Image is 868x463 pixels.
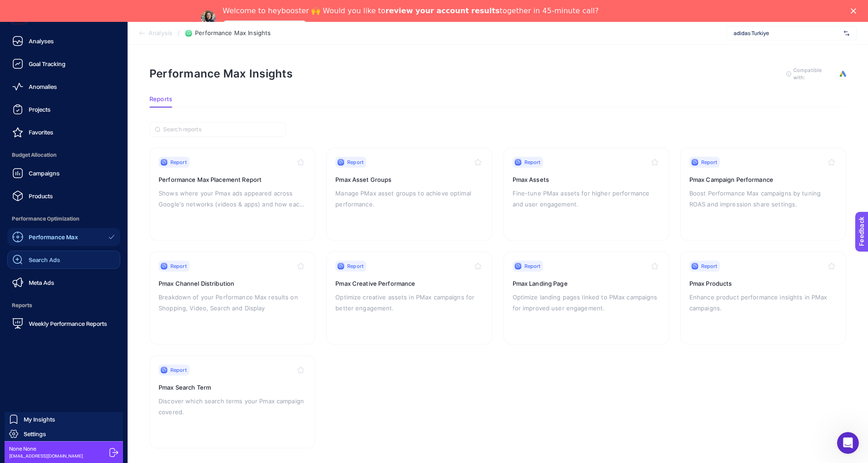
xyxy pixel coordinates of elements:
[5,3,35,10] span: Feedback
[7,146,120,164] span: Budget Allocation
[149,355,315,448] a: ReportPmax Search TermDiscover which search terms your Pmax campaign covered.
[29,256,60,263] span: Search Ads
[689,175,837,184] h3: Pmax Campaign Performance
[335,292,483,314] p: Optimize creative assets in PMax campaigns for better engagement.
[159,396,306,417] p: Discover which search terms your Pmax campaign covered.
[524,262,541,270] span: Report
[29,192,53,200] span: Products
[29,106,51,113] span: Projects
[29,83,57,90] span: Anomalies
[837,432,859,454] iframe: Intercom live chat
[7,100,120,118] a: Projects
[7,77,120,96] a: Anomalies
[503,148,669,241] a: ReportPmax AssetsFine-tune PMax assets for higher performance and user engagement.
[223,6,599,15] div: Welcome to heybooster 🙌 Would you like to together in 45-minute call?
[159,383,306,392] h3: Pmax Search Term
[335,188,483,210] p: Manage PMax asset groups to achieve optimal performance.
[149,96,172,108] button: Reports
[29,129,53,136] span: Favorites
[29,37,54,45] span: Analyses
[9,453,83,459] span: [EMAIL_ADDRESS][DOMAIN_NAME]
[7,273,120,292] a: Meta Ads
[24,416,55,423] span: My Insights
[680,252,846,345] a: ReportPmax ProductsEnhance product performance insights in PMax campaigns.
[844,29,849,38] img: svg%3e
[689,292,837,314] p: Enhance product performance insights in PMax campaigns.
[689,188,837,210] p: Boost Performance Max campaigns by tuning ROAS and impression share settings.
[149,30,172,37] span: Analysis
[163,126,281,133] input: Search
[5,427,123,441] a: Settings
[170,159,187,166] span: Report
[159,292,306,314] p: Breakdown of your Performance Max results on Shopping, Video, Search and Display
[503,252,669,345] a: ReportPmax Landing PageOptimize landing pages linked to PMax campaigns for improved user engagement.
[29,170,60,177] span: Campaigns
[513,292,660,314] p: Optimize landing pages linked to PMax campaigns for improved user engagement.
[201,10,216,25] img: Profile image for Neslihan
[7,187,120,205] a: Products
[149,96,172,103] span: Reports
[149,252,315,345] a: ReportPmax Channel DistributionBreakdown of your Performance Max results on Shopping, Video, Sear...
[7,296,120,314] span: Reports
[149,67,293,80] h1: Performance Max Insights
[347,262,364,270] span: Report
[385,6,469,15] b: review your account
[7,228,120,246] a: Performance Max
[223,21,307,31] a: Speak with an Expert
[851,8,860,14] div: Close
[159,175,306,184] h3: Performance Max Placement Report
[149,148,315,241] a: ReportPerformance Max Placement ReportShows where your Pmax ads appeared across Google's networks...
[7,314,120,333] a: Weekly Performance Reports
[680,148,846,241] a: ReportPmax Campaign PerformanceBoost Performance Max campaigns by tuning ROAS and impression shar...
[701,262,718,270] span: Report
[513,188,660,210] p: Fine-tune PMax assets for higher performance and user engagement.
[7,32,120,50] a: Analyses
[29,233,78,241] span: Performance Max
[9,445,83,453] span: None None
[326,252,492,345] a: ReportPmax Creative PerformanceOptimize creative assets in PMax campaigns for better engagement.
[335,175,483,184] h3: Pmax Asset Groups
[24,430,46,437] span: Settings
[29,60,66,67] span: Goal Tracking
[7,123,120,141] a: Favorites
[734,30,840,37] span: adidas Turkiye
[7,251,120,269] a: Search Ads
[178,29,180,36] span: /
[335,279,483,288] h3: Pmax Creative Performance
[793,67,834,81] span: Compatible with:
[7,164,120,182] a: Campaigns
[159,279,306,288] h3: Pmax Channel Distribution
[29,279,54,286] span: Meta Ads
[524,159,541,166] span: Report
[513,279,660,288] h3: Pmax Landing Page
[689,279,837,288] h3: Pmax Products
[159,188,306,210] p: Shows where your Pmax ads appeared across Google's networks (videos & apps) and how each placemen...
[5,412,123,427] a: My Insights
[170,366,187,374] span: Report
[29,320,107,327] span: Weekly Performance Reports
[7,55,120,73] a: Goal Tracking
[347,159,364,166] span: Report
[471,6,499,15] b: results
[195,30,271,37] span: Performance Max Insights
[170,262,187,270] span: Report
[701,159,718,166] span: Report
[7,210,120,228] span: Performance Optimization
[326,148,492,241] a: ReportPmax Asset GroupsManage PMax asset groups to achieve optimal performance.
[513,175,660,184] h3: Pmax Assets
